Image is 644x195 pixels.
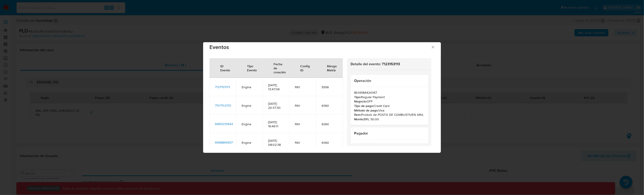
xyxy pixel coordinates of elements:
[209,44,431,50] span: Eventos
[322,104,337,108] span: 6360
[354,104,374,108] b: Tipo de pago:
[268,83,284,91] span: [DATE] 13:47:06
[215,103,231,108] span: 7107102310
[354,91,358,95] b: ID:
[354,95,361,100] b: Tipo:
[242,141,257,145] span: Engine
[354,104,425,108] p: Credit Card
[354,131,425,136] h2: Pagador
[354,113,361,117] b: Ítem:
[354,117,364,122] b: Monto:
[242,104,257,108] span: Engine
[215,140,233,145] span: 6998864657
[268,139,284,147] span: [DATE] 08:02:38
[354,79,425,83] h2: Operación
[322,85,337,89] span: 5556
[354,108,425,113] p: Visa
[295,60,315,75] div: Config ID
[215,60,235,75] div: ID Evento
[242,85,257,89] span: Engine
[354,99,425,104] p: OFF
[242,60,262,75] div: Tipo Evento
[322,122,337,126] span: 6360
[354,99,367,104] b: Negocio:
[268,58,291,77] div: Fecha de creación
[295,104,311,108] span: PAY
[242,122,257,126] span: Engine
[215,85,230,89] span: 7123153113
[268,102,284,110] span: [DATE] 20:37:30
[215,122,233,126] span: 6965235644
[354,91,425,95] p: 14584424367
[354,117,425,122] p: BRL 50.00
[295,85,311,89] span: PAY
[322,60,342,75] div: Riesgo Matriz
[354,95,425,100] p: Regular Payment
[322,141,337,145] span: 6360
[268,120,284,128] span: [DATE] 16:46:11
[295,122,311,126] span: PAY
[354,108,379,113] b: Método de pago:
[431,45,435,49] button: Cerrar
[354,113,425,117] p: Produto de POSTO DE COMBUSTIVEIS GRA
[295,141,311,145] span: PAY
[351,62,428,66] h2: Detalle del evento: 7123153113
